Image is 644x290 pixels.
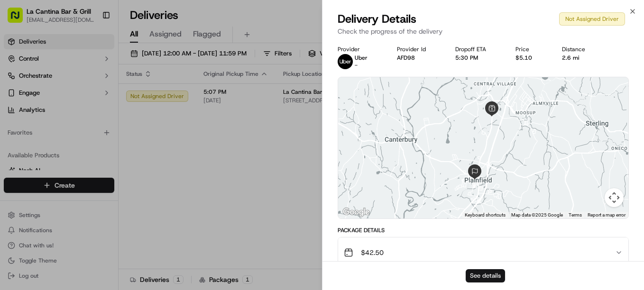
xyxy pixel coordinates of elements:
span: - [355,62,358,69]
div: Distance [562,45,599,53]
div: Provider [338,45,382,53]
div: Provider Id [397,45,440,53]
a: Report a map error [588,212,626,217]
p: Check the progress of the delivery [338,27,629,36]
div: Dropoff ETA [455,45,500,53]
button: Map camera controls [605,188,624,207]
button: See details [466,269,505,282]
a: Open this area in Google Maps (opens a new window) [340,206,372,218]
button: $42.50 [338,237,628,268]
div: 2.6 mi [562,54,599,62]
img: uber-new-logo.jpeg [338,54,353,69]
div: 5:30 PM [455,54,500,62]
span: $42.50 [361,248,384,257]
button: Keyboard shortcuts [465,212,506,218]
p: Uber [355,54,368,62]
a: Terms (opens in new tab) [569,212,582,217]
img: Google [340,206,372,218]
span: Map data ©2025 Google [511,212,563,217]
div: Package Details [338,227,629,234]
div: $5.10 [515,54,546,62]
span: Delivery Details [338,11,416,27]
div: Price [515,45,546,53]
button: AFD98 [397,54,415,62]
